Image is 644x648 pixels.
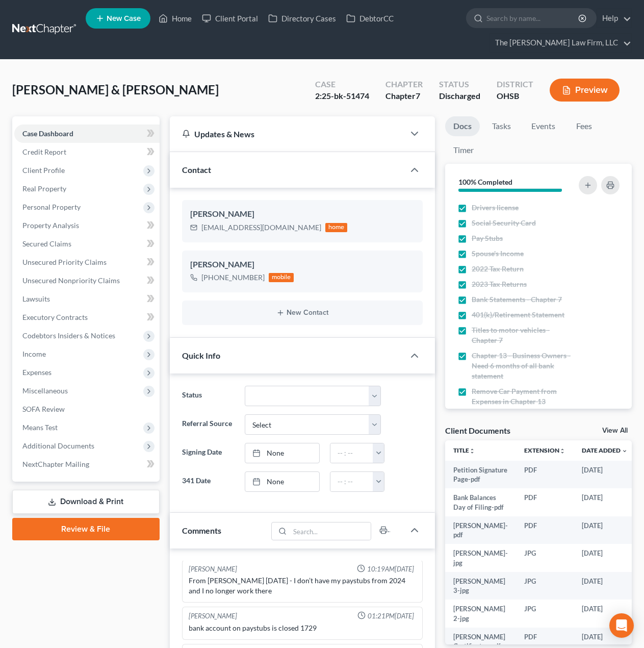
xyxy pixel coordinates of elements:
div: Chapter [385,79,423,90]
a: Review & File [12,518,160,540]
label: 341 Date [177,471,240,492]
a: Lawsuits [14,290,160,308]
span: Contact [182,165,211,175]
a: Home [153,9,197,28]
a: Unsecured Priority Claims [14,253,160,271]
a: Unsecured Nonpriority Claims [14,271,160,290]
div: bank account on paystubs is closed 1729 [189,623,416,633]
span: 2022 Tax Return [472,264,524,274]
td: [DATE] [574,461,636,489]
span: 401(k)/Retirement Statement [472,310,564,320]
a: NextChapter Mailing [14,455,160,473]
td: JPG [516,600,574,628]
div: Updates & News [182,129,392,139]
span: Additional Documents [22,441,94,450]
a: None [245,443,320,463]
a: Docs [445,116,480,136]
span: Case Dashboard [22,129,73,138]
td: [PERSON_NAME] 2-jpg [445,600,516,628]
div: District [497,79,533,90]
a: Help [597,9,631,28]
td: JPG [516,572,574,600]
div: [PHONE_NUMBER] [201,272,265,283]
a: Credit Report [14,143,160,161]
span: Unsecured Nonpriority Claims [22,276,120,285]
span: Income [22,350,46,358]
a: Secured Claims [14,235,160,253]
a: Tasks [484,116,519,136]
span: Unsecured Priority Claims [22,258,107,266]
a: Date Added expand_more [582,446,628,454]
a: Timer [445,140,482,160]
div: home [325,223,348,232]
span: Miscellaneous [22,386,68,395]
td: [PERSON_NAME]-jpg [445,544,516,572]
div: [PERSON_NAME] [190,259,415,271]
i: unfold_more [559,448,565,454]
a: View All [602,427,628,434]
button: Preview [550,79,620,102]
span: Credit Report [22,147,66,156]
div: Client Documents [445,425,510,436]
span: Executory Contracts [22,313,88,321]
span: 2023 Tax Returns [472,279,527,289]
div: Chapter [385,90,423,102]
div: Case [315,79,369,90]
span: Expenses [22,368,51,377]
a: Extensionunfold_more [524,446,565,454]
div: 2:25-bk-51474 [315,90,369,102]
td: PDF [516,461,574,489]
a: DebtorCC [341,9,399,28]
span: Means Test [22,423,58,432]
span: Codebtors Insiders & Notices [22,331,115,340]
td: PDF [516,488,574,516]
td: [DATE] [574,516,636,544]
td: [PERSON_NAME]-pdf [445,516,516,544]
span: Remove Car Payment from Expenses in Chapter 13 [472,386,576,407]
span: 10:19AM[DATE] [367,564,414,574]
td: [PERSON_NAME] 3-jpg [445,572,516,600]
input: -- : -- [330,443,373,463]
strong: 100% Completed [458,178,512,186]
label: Signing Date [177,443,240,463]
td: Bank Balances Day of Filing-pdf [445,488,516,516]
div: OHSB [497,90,533,102]
i: expand_more [622,448,628,454]
span: Titles to motor vehicles - Chapter 7 [472,325,576,345]
span: Social Security Card [472,218,536,228]
span: Personal Property [22,203,81,211]
span: SOFA Review [22,405,65,413]
div: [PERSON_NAME] [189,611,237,621]
label: Referral Source [177,414,240,435]
a: Events [523,116,563,136]
span: Quick Info [182,351,220,360]
td: JPG [516,544,574,572]
label: Status [177,386,240,406]
input: Search... [290,522,371,540]
span: 01:21PM[DATE] [368,611,414,621]
span: Chapter 13 - Business Owners - Need 6 months of all bank statement [472,351,576,381]
a: Case Dashboard [14,124,160,143]
td: [DATE] [574,488,636,516]
span: Client Profile [22,166,65,175]
td: [DATE] [574,544,636,572]
span: Pay Stubs [472,233,503,243]
span: NextChapter Mailing [22,460,89,468]
td: PDF [516,516,574,544]
a: Executory Contracts [14,308,160,327]
span: New Case [107,15,141,22]
div: From [PERSON_NAME] [DATE] - I don’t have my paystubs from 2024 and I no longer work there [189,576,416,596]
span: 7 [416,91,420,101]
a: Fees [568,116,600,136]
span: Bank Statements - Chapter 7 [472,294,562,305]
span: Property Analysis [22,221,79,230]
div: Discharged [439,90,480,102]
span: Drivers license [472,203,519,213]
td: [DATE] [574,572,636,600]
span: Lawsuits [22,294,50,303]
a: The [PERSON_NAME] Law Firm, LLC [490,34,631,52]
a: None [245,472,320,491]
div: [PERSON_NAME] [189,564,237,574]
div: [PERSON_NAME] [190,208,415,220]
input: -- : -- [330,472,373,491]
